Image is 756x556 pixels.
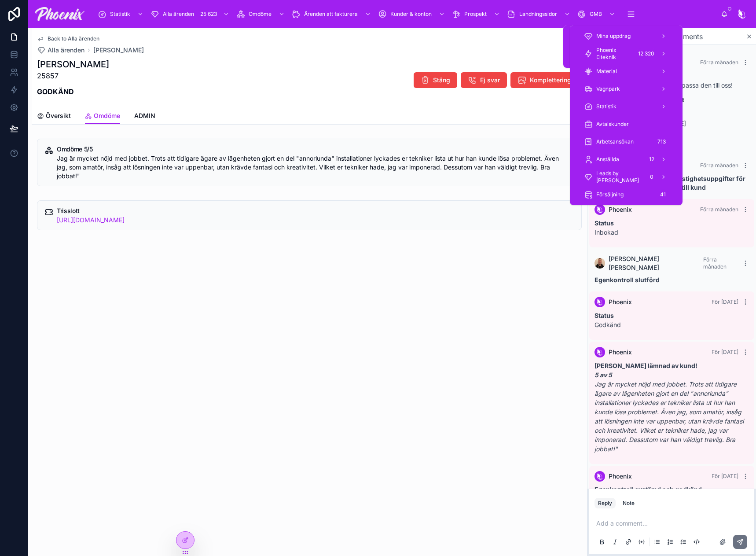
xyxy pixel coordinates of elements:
div: 0 [646,172,657,182]
a: Statistik [95,6,148,22]
span: Översikt [46,111,71,120]
div: 713 [655,136,668,147]
a: Phoenix Elteknik12 320 [579,46,674,62]
a: Avtalskunder [579,116,674,132]
em: 5 av 5 [595,371,612,379]
button: Ej svar [461,72,507,88]
a: [URL][DOMAIN_NAME] [57,216,125,224]
strong: Status [595,219,614,227]
div: scrollable content [570,26,683,205]
span: Avtalskunder [596,121,629,128]
span: För [DATE] [712,298,738,305]
span: För [DATE] [712,349,738,355]
button: Stäng [414,72,457,88]
span: Försäljning [596,191,624,198]
a: Ärenden att fakturera [289,6,375,22]
span: Omdöme [94,111,120,120]
a: Översikt [37,108,71,125]
a: Alla ärenden25 623 [148,6,234,22]
span: Förra månaden [700,59,738,66]
button: Reply [595,498,616,508]
a: Material [579,63,674,79]
span: Förra månaden [700,206,738,213]
a: Anställda12 [579,151,674,167]
img: App logo [35,7,84,21]
span: Ärenden att fakturera [304,11,358,18]
strong: Status [595,312,614,319]
h1: [PERSON_NAME] [37,58,109,70]
span: Omdöme [249,11,272,18]
a: Försäljning41 [579,187,674,203]
a: Kunder & konton [375,6,449,22]
strong: [PERSON_NAME] lämnad av kund! [595,362,697,369]
a: Mina uppdrag [579,28,674,44]
div: scrollable content [92,4,721,24]
div: 25 623 [198,9,220,19]
span: Material [596,68,617,75]
span: Statistik [110,11,130,18]
a: Statistik [579,99,674,114]
span: Phoenix Elteknik [596,47,632,61]
span: Arbetsansökan [596,138,634,145]
button: Note [619,498,638,508]
span: Statistik [596,103,617,110]
span: Förra månaden [700,162,738,169]
a: Omdöme [234,6,289,22]
h5: Omdöme 5/5 [57,146,567,152]
span: Komplettering [530,76,571,85]
span: Phoenix [609,205,632,214]
span: Leads by [PERSON_NAME] [596,170,643,184]
span: Back to Alla ärenden [48,35,99,42]
span: Mina uppdrag [596,33,631,40]
strong: Egenkontroll slutförd [595,276,660,284]
span: Anställda [596,156,619,163]
span: GMB [590,11,602,18]
h5: Trisslott [57,208,567,214]
span: Phoenix [609,348,632,357]
span: Jag är mycket nöjd med jobbet. Trots att tidigare ägare av lägenheten gjort en del "annorlunda" i... [57,155,559,180]
span: Landningssidor [519,11,557,18]
a: Arbetsansökan713 [579,134,674,150]
p: 25857 [37,70,109,81]
span: Prospekt [464,11,487,18]
button: Komplettering [510,72,578,88]
span: Alla ärenden [48,46,84,55]
a: Alla ärenden [37,46,84,55]
div: 12 [646,154,657,165]
span: Alla ärenden [163,11,194,18]
a: Leads by [PERSON_NAME]0 [579,169,674,185]
strong: Egenkontroll avstämd och godkänd [595,486,702,493]
a: Vagnpark [579,81,674,97]
a: [PERSON_NAME] [93,46,144,55]
a: Back to Alla ärenden [37,35,99,42]
a: Aktiva69 [569,30,625,46]
a: Omdöme [85,108,120,125]
div: 12 320 [635,48,657,59]
p: Godkänd [595,311,749,329]
div: Jag är mycket nöjd med jobbet. Trots att tidigare ägare av lägenheten gjort en del "annorlunda" i... [57,154,567,180]
em: Jag är mycket nöjd med jobbet. Trots att tidigare ägare av lägenheten gjort en del "annorlunda" i... [595,380,744,453]
span: [PERSON_NAME] [PERSON_NAME] [609,254,703,272]
div: 41 [657,189,668,200]
span: För [DATE] [712,473,738,479]
span: Phoenix [609,298,632,306]
a: Landningssidor [504,6,575,22]
div: https://www.svenskaspel.se/pk/?ED6T3THLMGMF_3_2 [57,216,567,225]
a: Inaktiva15 [569,48,625,63]
strong: GODKÄND [37,87,74,96]
span: ADMIN [134,111,155,120]
span: Phoenix [609,472,632,481]
a: Prospekt [449,6,504,22]
span: Vagnpark [596,85,620,92]
span: Ej svar [480,76,500,85]
a: GMB [575,6,620,22]
span: Stäng [433,76,450,85]
span: Kunder & konton [390,11,432,18]
a: ADMIN [134,108,155,125]
div: Note [623,500,635,507]
p: Inbokad [595,218,749,237]
span: Förra månaden [703,256,727,270]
